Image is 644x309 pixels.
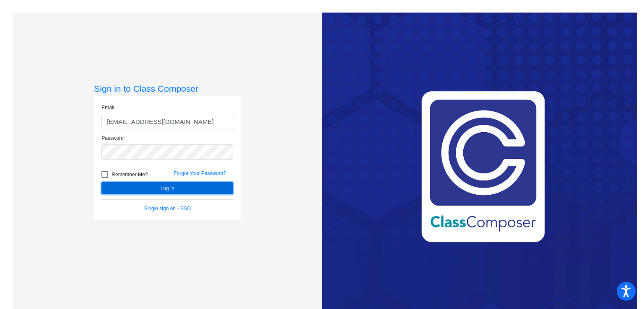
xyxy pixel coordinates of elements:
label: Password [101,134,124,142]
label: Email [101,104,114,111]
h3: Sign in to Class Composer [94,83,241,94]
a: Forgot Your Password? [174,170,226,176]
button: Log In [101,182,233,194]
a: Single sign on - SSO [144,206,191,211]
span: Remember Me? [112,170,148,180]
